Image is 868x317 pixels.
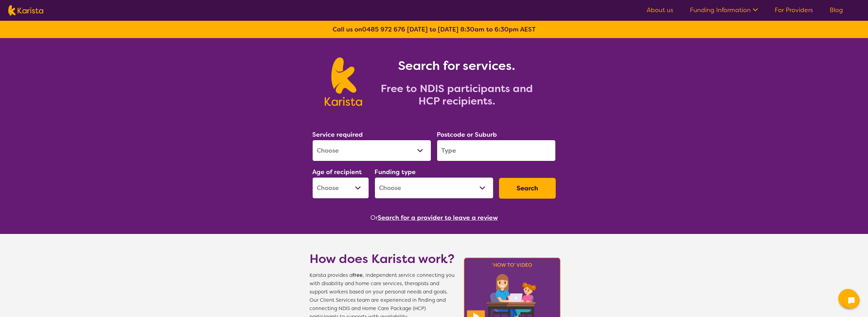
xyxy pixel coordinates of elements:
[362,25,405,34] a: 0485 972 676
[830,6,843,14] a: Blog
[312,168,362,176] label: Age of recipient
[333,25,536,34] b: Call us on [DATE] to [DATE] 8:30am to 6:30pm AEST
[378,212,498,223] button: Search for a provider to leave a review
[499,178,556,199] button: Search
[647,6,673,14] a: About us
[312,130,363,139] label: Service required
[437,140,556,161] input: Type
[8,5,43,16] img: Karista logo
[690,6,758,14] a: Funding Information
[370,82,543,107] h2: Free to NDIS participants and HCP recipients.
[370,57,543,74] h1: Search for services.
[352,272,363,279] b: free
[838,289,858,308] button: Channel Menu
[375,168,416,176] label: Funding type
[325,57,362,106] img: Karista logo
[775,6,813,14] a: For Providers
[310,251,455,267] h1: How does Karista work?
[437,130,497,139] label: Postcode or Suburb
[370,212,378,223] span: Or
